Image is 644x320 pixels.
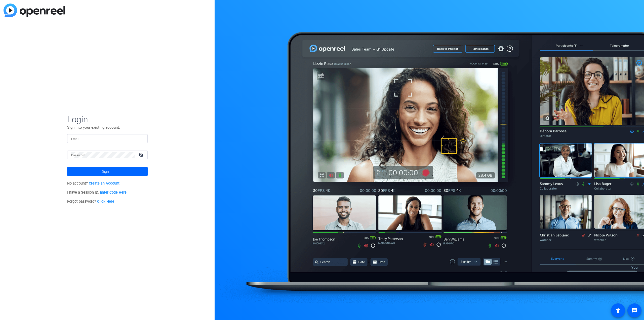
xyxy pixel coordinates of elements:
[631,307,637,313] mat-icon: message
[615,307,621,313] mat-icon: accessibility
[97,199,114,204] a: Click Here
[136,151,148,159] mat-icon: visibility_off
[71,154,86,157] mat-label: Password
[89,181,119,186] a: Create an Account
[100,190,127,195] a: Enter Code Here
[67,181,120,186] span: No account?
[71,137,79,141] mat-label: Email
[67,167,148,176] button: Sign in
[67,114,148,125] span: Login
[102,165,112,178] span: Sign in
[4,4,65,17] img: blue-gradient.svg
[67,125,148,130] p: Sign into your existing account.
[67,199,114,204] span: Forgot password?
[67,190,127,195] span: I have a Session ID.
[71,135,144,141] input: Enter Email Address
